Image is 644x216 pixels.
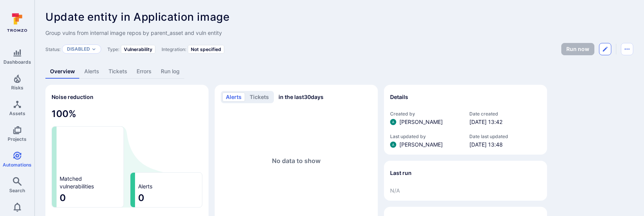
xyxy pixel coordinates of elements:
[132,64,156,79] a: Errors
[11,85,23,91] span: Risks
[138,192,199,204] span: 0
[80,64,104,79] a: Alerts
[45,10,229,23] span: Update entity in Application image
[469,111,541,117] span: Date created
[399,141,443,148] span: [PERSON_NAME]
[104,64,132,79] a: Tickets
[390,134,462,139] span: Last updated by
[191,46,221,52] span: Not specified
[121,45,155,54] div: Vulnerability
[45,64,80,79] a: Overview
[246,92,272,102] button: tickets
[52,108,202,120] span: 100 %
[3,162,32,168] span: Automations
[599,43,611,55] button: Edit automation
[390,142,396,148] img: ACg8ocLSa5mPYBaXNx3eFu_EmspyJX0laNWN7cXOFirfQ7srZveEpg=s96-c
[52,94,93,100] span: Noise reduction
[279,93,324,101] span: in the last 30 days
[60,175,94,190] span: Matched vulnerabilities
[107,46,119,52] span: Type:
[138,183,152,190] span: Alerts
[469,118,541,126] span: [DATE] 13:42
[45,64,633,79] div: Automation tabs
[469,134,541,139] span: Date last updated
[9,188,25,193] span: Search
[45,29,633,37] span: Edit description
[384,161,547,201] section: Last run widget
[8,136,27,142] span: Projects
[67,46,90,52] button: Disabled
[384,85,547,155] section: Details widget
[390,169,412,177] h2: Last run
[390,93,408,101] h2: Details
[60,192,120,204] span: 0
[92,47,96,51] button: Expand dropdown
[621,43,633,55] button: Automation menu
[272,157,320,165] span: No data to show
[390,142,396,148] div: Arjan Dehar
[390,119,396,125] div: Arjan Dehar
[561,43,594,55] button: Run automation
[390,187,541,195] span: N/A
[9,110,25,116] span: Assets
[222,92,245,102] button: alerts
[469,141,541,148] span: [DATE] 13:48
[156,64,184,79] a: Run log
[3,59,31,65] span: Dashboards
[399,118,443,126] span: [PERSON_NAME]
[390,111,462,117] span: Created by
[162,46,186,52] span: Integration:
[390,119,396,125] img: ACg8ocLSa5mPYBaXNx3eFu_EmspyJX0laNWN7cXOFirfQ7srZveEpg=s96-c
[45,46,60,52] span: Status:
